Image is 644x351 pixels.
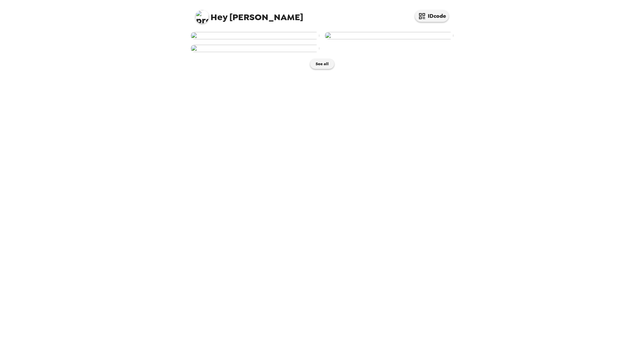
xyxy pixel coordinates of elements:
img: user-276160 [191,45,319,52]
button: IDcode [415,10,449,22]
span: [PERSON_NAME] [195,7,303,22]
span: Hey [211,11,227,23]
img: user-277877 [191,32,319,39]
button: See all [310,59,334,69]
img: profile pic [195,10,209,24]
img: user-276346 [325,32,453,39]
